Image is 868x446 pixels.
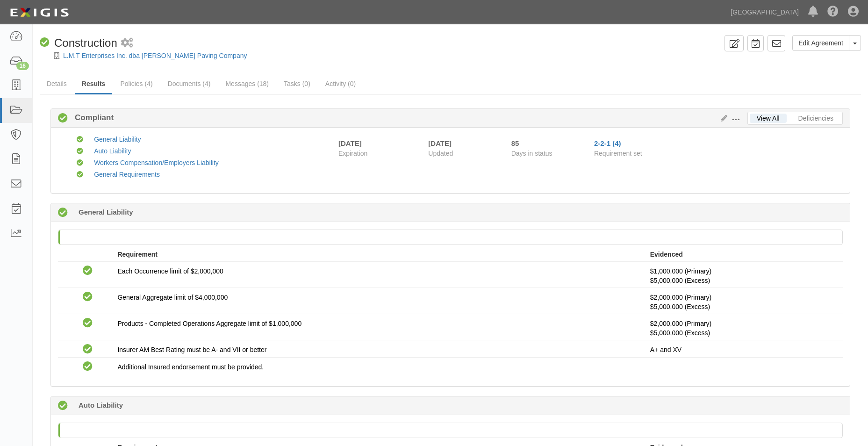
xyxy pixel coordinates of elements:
[117,267,223,275] span: Each Occurrence limit of $2,000,000
[54,36,117,49] span: Construction
[650,319,836,338] p: $2,000,000 (Primary)
[594,150,642,157] span: Requirement set
[827,7,839,18] i: Help Center - Complianz
[83,345,93,354] i: Compliant
[117,294,228,301] span: General Aggregate limit of $4,000,000
[94,159,219,166] a: Workers Compensation/Employers Liability
[113,74,159,93] a: Policies (4)
[161,74,218,93] a: Documents (4)
[650,303,710,310] span: Policy #N-EC700076500 Insurer: Greenwich Insurance Company
[75,74,113,94] a: Results
[117,251,158,258] strong: Requirement
[68,112,114,123] b: Compliant
[338,138,362,148] div: [DATE]
[77,148,83,155] i: Compliant
[94,147,131,155] a: Auto Liability
[58,208,68,218] i: Compliant 151 days (since 05/16/2025)
[94,171,160,178] a: General Requirements
[83,292,93,302] i: Compliant
[717,115,727,122] a: Edit Results
[428,150,453,157] span: Updated
[77,137,83,143] i: Compliant
[650,329,710,337] span: Policy #N-EC700076500 Insurer: Greenwich Insurance Company
[7,4,72,21] img: logo-5460c22ac91f19d4615b14bd174203de0afe785f0fc80cf4dbbc73dc1793850b.png
[117,363,264,371] span: Additional Insured endorsement must be provided.
[16,62,29,70] div: 16
[58,114,68,123] i: Compliant
[58,401,68,411] i: Compliant 151 days (since 05/16/2025)
[77,172,83,178] i: Compliant
[726,3,803,22] a: [GEOGRAPHIC_DATA]
[79,400,123,410] b: Auto Liability
[650,345,836,354] p: A+ and XV
[63,52,247,59] a: L.M.T Enterprises Inc. dba [PERSON_NAME] Paving Company
[77,160,83,166] i: Compliant
[791,114,840,123] a: Deficiencies
[121,38,133,48] i: 2 scheduled workflows
[40,35,117,51] div: Construction
[79,207,133,217] b: General Liability
[83,266,93,276] i: Compliant
[792,35,849,51] a: Edit Agreement
[83,318,93,328] i: Compliant
[218,74,276,93] a: Messages (18)
[94,136,141,143] a: General Liability
[117,320,301,327] span: Products - Completed Operations Aggregate limit of $1,000,000
[318,74,363,93] a: Activity (0)
[428,138,497,148] div: [DATE]
[511,150,552,157] span: Days in status
[750,114,787,123] a: View All
[511,138,587,148] div: Since 07/21/2025
[650,251,683,258] strong: Evidenced
[277,74,317,93] a: Tasks (0)
[594,139,621,147] a: 2-2-1 (4)
[650,277,710,284] span: Policy #N-EC700076500 Insurer: Greenwich Insurance Company
[40,74,74,93] a: Details
[650,266,836,285] p: $1,000,000 (Primary)
[650,293,836,311] p: $2,000,000 (Primary)
[338,149,421,158] span: Expiration
[83,362,93,372] i: Compliant
[117,346,266,353] span: Insurer AM Best Rating must be A- and VII or better
[40,38,50,48] i: Compliant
